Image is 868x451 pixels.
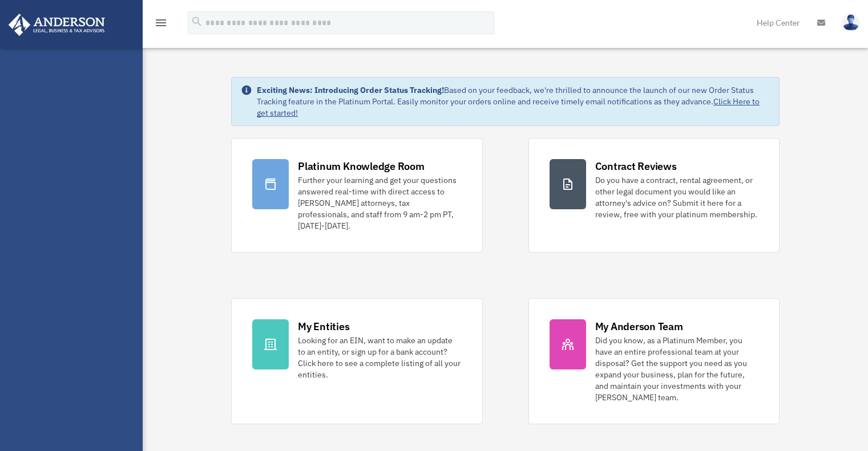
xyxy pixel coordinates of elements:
div: My Anderson Team [595,319,683,334]
a: Click Here to get started! [257,96,760,118]
i: search [191,15,203,28]
div: Looking for an EIN, want to make an update to an entity, or sign up for a bank account? Click her... [298,335,461,380]
a: menu [154,20,168,30]
div: Contract Reviews [595,159,677,173]
div: Did you know, as a Platinum Member, you have an entire professional team at your disposal? Get th... [595,335,758,403]
img: User Pic [842,14,859,31]
a: Platinum Knowledge Room Further your learning and get your questions answered real-time with dire... [231,138,482,253]
div: Further your learning and get your questions answered real-time with direct access to [PERSON_NAM... [298,174,461,231]
div: My Entities [298,319,349,334]
div: Based on your feedback, we're thrilled to announce the launch of our new Order Status Tracking fe... [257,84,770,119]
img: Anderson Advisors Platinum Portal [5,14,108,36]
a: My Anderson Team Did you know, as a Platinum Member, you have an entire professional team at your... [528,298,780,424]
strong: Exciting News: Introducing Order Status Tracking! [257,85,444,95]
a: Contract Reviews Do you have a contract, rental agreement, or other legal document you would like... [528,138,780,253]
a: My Entities Looking for an EIN, want to make an update to an entity, or sign up for a bank accoun... [231,298,482,424]
i: menu [154,16,168,30]
div: Do you have a contract, rental agreement, or other legal document you would like an attorney's ad... [595,174,758,220]
div: Platinum Knowledge Room [298,159,425,173]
